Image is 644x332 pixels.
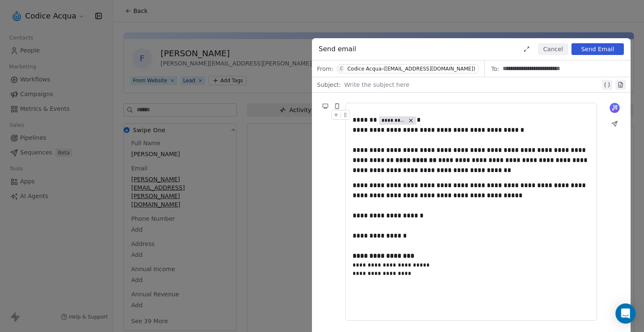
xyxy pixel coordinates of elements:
span: To: [491,65,499,73]
div: C [340,65,343,72]
span: Subject: [317,81,341,91]
span: From: [317,65,333,73]
span: Send email [319,44,356,54]
div: Open Intercom Messenger [615,303,636,324]
div: Codice Acqua-([EMAIL_ADDRESS][DOMAIN_NAME]) [347,66,475,72]
button: Cancel [538,43,568,55]
button: Send Email [571,43,624,55]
